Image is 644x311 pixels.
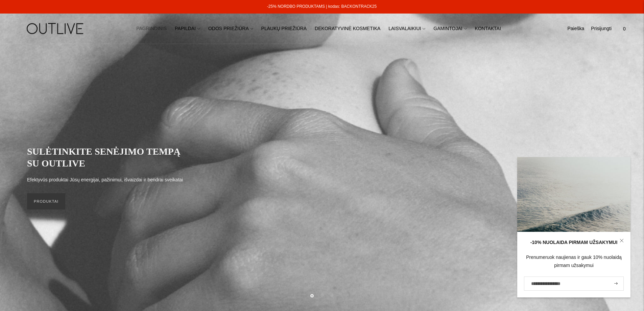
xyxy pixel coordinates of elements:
a: GAMINTOJAI [433,21,467,36]
button: Move carousel to slide 2 [320,293,324,297]
a: -25% NORDBO PRODUKTAMS | kodas: BACKONTRACK25 [267,4,377,9]
a: PAGRINDINIS [136,21,167,36]
div: Prenumeruok naujienas ir gauk 10% nuolaidą pirmam užsakymui [524,253,624,270]
a: PAPILDAI [175,21,200,36]
h2: SULĖTINKITE SENĖJIMO TEMPĄ SU OUTLIVE [27,146,189,169]
a: LAISVALAIKIUI [388,21,425,36]
a: KONTAKTAI [475,21,501,36]
a: DEKORATYVINĖ KOSMETIKA [315,21,380,36]
button: Move carousel to slide 3 [330,293,334,297]
a: Paieška [567,21,584,36]
div: -10% NUOLAIDA PIRMAM UŽSAKYMUI [524,239,624,247]
a: PLAUKŲ PRIEŽIŪRA [261,21,307,36]
a: 0 [618,21,630,36]
img: OUTLIVE [14,17,98,40]
button: Move carousel to slide 1 [310,294,314,297]
span: 0 [620,24,629,34]
p: Efektyvūs produktai Jūsų energijai, pažinimui, išvaizdai ir bendrai sveikatai [27,176,183,184]
a: ODOS PRIEŽIŪRA [208,21,253,36]
a: PRODUKTAI [27,193,65,209]
a: Prisijungti [591,21,612,36]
